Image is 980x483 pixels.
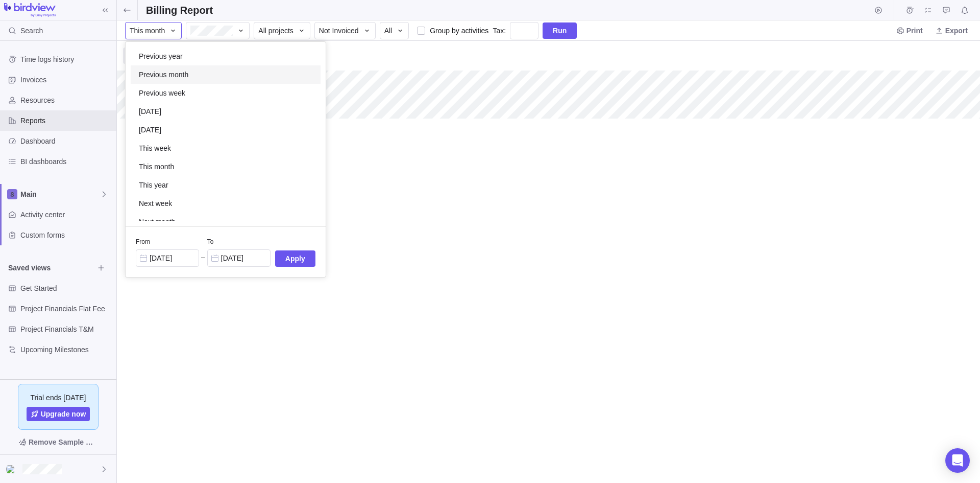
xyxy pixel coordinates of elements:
[139,162,174,172] span: This month
[131,84,321,102] div: Previous week
[131,65,321,84] div: Previous month
[275,250,315,267] span: Apply
[131,121,321,139] div: Today
[139,125,161,135] span: Today
[131,157,321,176] div: This month
[131,194,321,213] div: Next week
[285,252,305,265] span: Apply
[207,237,275,249] span: To
[139,51,183,61] span: Previous year
[131,102,321,121] div: Yesterday
[139,217,176,227] span: Next month
[136,249,199,267] input: mm/dd/yyyy
[131,176,321,194] div: This year
[139,70,188,80] span: Previous month
[199,249,207,267] div: –
[139,180,168,190] span: This year
[139,106,161,117] span: Yesterday
[139,198,172,209] span: Next week
[207,249,271,267] input: mm/dd/yyyy
[139,143,171,153] span: This week
[131,213,321,231] div: Next month
[131,139,321,157] div: This week
[130,26,165,36] span: This month
[136,237,199,249] span: From
[131,47,321,65] div: Previous year
[139,88,185,98] span: Previous week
